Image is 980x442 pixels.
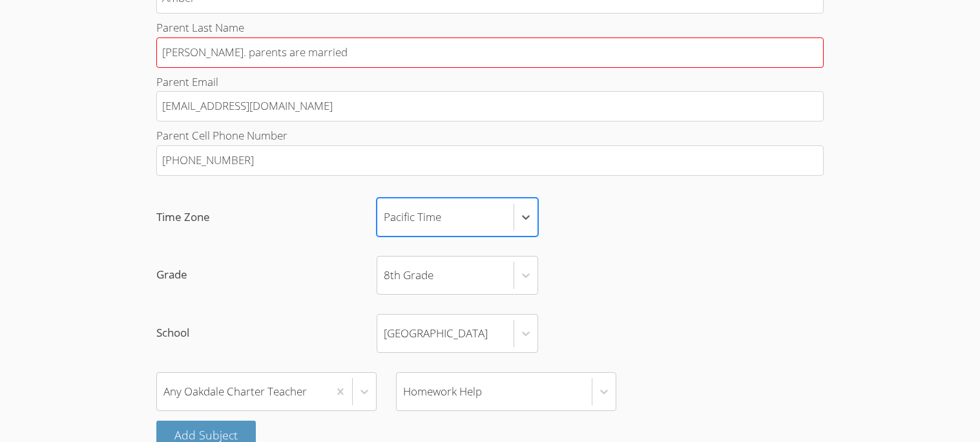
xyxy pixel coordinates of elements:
[156,128,287,143] span: Parent Cell Phone Number
[384,266,433,284] div: 8th Grade
[156,208,377,227] span: Time Zone
[384,202,385,232] input: Time ZonePacific Time
[156,37,823,68] input: Parent Last Name
[156,324,377,342] span: School
[156,145,823,176] input: Parent Cell Phone Number
[163,382,307,401] div: Any Oakdale Charter Teacher
[156,74,218,89] span: Parent Email
[156,20,244,35] span: Parent Last Name
[403,382,482,401] div: Homework Help
[156,266,377,284] span: Grade
[384,324,488,342] div: [GEOGRAPHIC_DATA]
[156,91,823,121] input: Parent Email
[384,208,441,227] div: Pacific Time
